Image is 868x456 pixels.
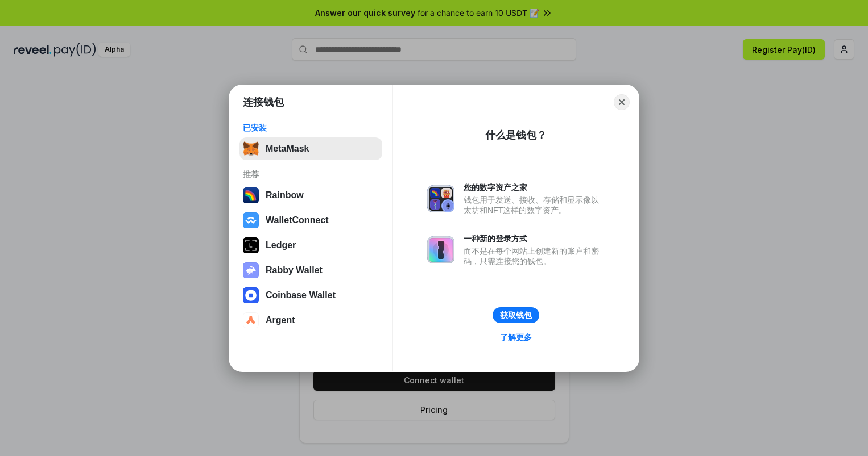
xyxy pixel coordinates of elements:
img: svg+xml,%3Csvg%20xmlns%3D%22http%3A%2F%2Fwww.w3.org%2F2000%2Fsvg%22%20fill%3D%22none%22%20viewBox... [243,262,259,278]
button: MetaMask [239,137,382,160]
h1: 连接钱包 [243,95,284,109]
button: Rainbow [239,184,382,207]
button: 获取钱包 [493,307,539,323]
div: 而不是在每个网站上创建新的账户和密码，只需连接您的钱包。 [464,246,605,266]
div: 获取钱包 [500,310,532,320]
button: Rabby Wallet [239,259,382,282]
img: svg+xml,%3Csvg%20width%3D%2228%22%20height%3D%2228%22%20viewBox%3D%220%200%2028%2028%22%20fill%3D... [243,287,259,303]
div: 您的数字资产之家 [464,182,605,193]
div: 什么是钱包？ [485,128,547,142]
button: Coinbase Wallet [239,284,382,307]
div: Ledger [266,240,296,250]
div: 推荐 [243,169,379,179]
div: 了解更多 [500,332,532,342]
img: svg+xml,%3Csvg%20width%3D%2228%22%20height%3D%2228%22%20viewBox%3D%220%200%2028%2028%22%20fill%3D... [243,312,259,328]
div: MetaMask [266,144,309,154]
div: 已安装 [243,123,379,133]
a: 了解更多 [493,330,539,345]
img: svg+xml,%3Csvg%20xmlns%3D%22http%3A%2F%2Fwww.w3.org%2F2000%2Fsvg%22%20fill%3D%22none%22%20viewBox... [427,185,454,212]
button: Close [614,94,630,110]
div: Rainbow [266,190,304,200]
img: svg+xml,%3Csvg%20xmlns%3D%22http%3A%2F%2Fwww.w3.org%2F2000%2Fsvg%22%20width%3D%2228%22%20height%3... [243,237,259,253]
div: 一种新的登录方式 [464,233,605,244]
button: Argent [239,309,382,332]
img: svg+xml,%3Csvg%20xmlns%3D%22http%3A%2F%2Fwww.w3.org%2F2000%2Fsvg%22%20fill%3D%22none%22%20viewBox... [427,236,454,263]
div: Coinbase Wallet [266,290,336,300]
div: Rabby Wallet [266,265,323,275]
img: svg+xml,%3Csvg%20fill%3D%22none%22%20height%3D%2233%22%20viewBox%3D%220%200%2035%2033%22%20width%... [243,141,259,157]
img: svg+xml,%3Csvg%20width%3D%22120%22%20height%3D%22120%22%20viewBox%3D%220%200%20120%20120%22%20fil... [243,187,259,203]
div: Argent [266,315,295,325]
button: WalletConnect [239,209,382,232]
div: WalletConnect [266,215,329,225]
button: Ledger [239,234,382,257]
div: 钱包用于发送、接收、存储和显示像以太坊和NFT这样的数字资产。 [464,195,605,215]
img: svg+xml,%3Csvg%20width%3D%2228%22%20height%3D%2228%22%20viewBox%3D%220%200%2028%2028%22%20fill%3D... [243,212,259,228]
